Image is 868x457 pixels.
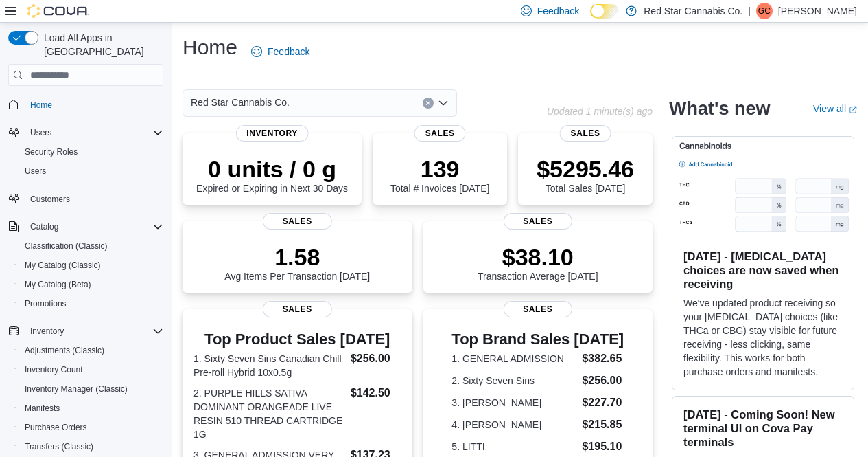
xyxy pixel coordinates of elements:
span: Sales [263,213,331,230]
span: Inventory Count [25,364,83,375]
a: Manifests [19,400,65,416]
span: GC [758,3,771,19]
a: Users [19,163,51,179]
button: Inventory [25,323,69,339]
a: My Catalog (Classic) [19,257,106,274]
dd: $227.70 [582,394,624,411]
dt: 1. Sixty Seven Sins Canadian Chill Pre-roll Hybrid 10x0.5g [193,352,345,379]
button: Purchase Orders [14,418,169,437]
span: Adjustments (Classic) [19,342,163,359]
span: My Catalog (Classic) [19,257,163,274]
span: Users [30,127,51,138]
button: Customers [3,189,169,209]
span: Inventory Count [19,361,163,378]
button: My Catalog (Beta) [14,275,169,294]
span: Feedback [268,45,309,58]
a: Adjustments (Classic) [19,342,110,359]
div: Gianfranco Catalano [756,3,773,19]
a: Inventory Manager (Classic) [19,381,133,397]
div: Transaction Average [DATE] [478,243,598,282]
button: Catalog [3,217,169,236]
span: Purchase Orders [25,422,87,433]
button: Security Roles [14,142,169,161]
span: Inventory Manager (Classic) [19,381,163,397]
span: Promotions [19,296,163,312]
a: Inventory Count [19,361,89,378]
p: Red Star Cannabis Co. [644,3,742,19]
h3: [DATE] - [MEDICAL_DATA] choices are now saved when receiving [683,249,843,291]
p: [PERSON_NAME] [778,3,857,19]
div: Avg Items Per Transaction [DATE] [224,243,370,282]
button: Inventory [3,322,169,341]
span: Transfers (Classic) [25,441,93,452]
span: Customers [25,190,163,208]
span: Inventory [25,323,163,339]
h3: Top Product Sales [DATE] [193,331,401,348]
button: Promotions [14,294,169,313]
button: Inventory Manager (Classic) [14,379,169,399]
a: Customers [25,191,75,208]
span: Inventory [30,326,64,337]
span: Manifests [19,400,163,416]
button: My Catalog (Classic) [14,256,169,275]
button: Home [3,94,169,114]
span: Manifests [25,403,60,414]
h1: Home [183,34,237,61]
dt: 5. LITTI [451,440,576,454]
a: Feedback [246,38,315,65]
span: Feedback [537,4,579,18]
dd: $256.00 [582,372,624,389]
dd: $195.10 [582,438,624,455]
p: 0 units / 0 g [196,155,348,183]
span: Customers [30,194,70,205]
div: Total Sales [DATE] [537,155,634,194]
span: Sales [504,213,572,230]
button: Open list of options [438,98,449,109]
span: Classification (Classic) [25,241,108,252]
span: Catalog [30,221,58,232]
img: Cova [27,4,89,18]
a: Classification (Classic) [19,238,113,254]
button: Adjustments (Classic) [14,341,169,360]
span: Security Roles [25,146,78,157]
p: $5295.46 [537,155,634,183]
a: Purchase Orders [19,419,93,436]
button: Transfers (Classic) [14,437,169,456]
span: Sales [504,301,572,317]
span: Users [25,166,46,177]
button: Catalog [25,219,64,235]
button: Users [14,161,169,181]
span: Catalog [25,219,163,235]
input: Dark Mode [590,4,619,19]
span: Sales [414,125,466,142]
span: Red Star Cannabis Co. [191,94,290,111]
a: Transfers (Classic) [19,438,99,455]
p: 139 [390,155,489,183]
dd: $256.00 [351,350,401,367]
h3: [DATE] - Coming Soon! New terminal UI on Cova Pay terminals [683,408,843,449]
dd: $142.50 [351,385,401,401]
span: Inventory [235,125,309,142]
button: Inventory Count [14,360,169,379]
span: Security Roles [19,144,163,160]
span: Users [25,124,163,141]
button: Clear input [423,98,434,109]
div: Total # Invoices [DATE] [390,155,489,194]
span: Sales [263,301,331,317]
dt: 1. GENERAL ADMISSION [451,352,576,366]
button: Users [25,124,57,141]
span: My Catalog (Classic) [25,260,101,271]
span: Purchase Orders [19,419,163,436]
p: We've updated product receiving so your [MEDICAL_DATA] choices (like THCa or CBG) stay visible fo... [683,296,843,379]
span: Transfers (Classic) [19,438,163,455]
div: Expired or Expiring in Next 30 Days [196,155,348,194]
button: Classification (Classic) [14,236,169,256]
span: Sales [560,125,611,142]
dt: 4. [PERSON_NAME] [451,418,576,432]
dt: 2. PURPLE HILLS SATIVA DOMINANT ORANGEADE LIVE RESIN 510 THREAD CARTRIDGE 1G [193,386,345,441]
dd: $382.65 [582,350,624,367]
dt: 3. [PERSON_NAME] [451,396,576,410]
span: Promotions [25,298,67,309]
span: Users [19,163,163,179]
